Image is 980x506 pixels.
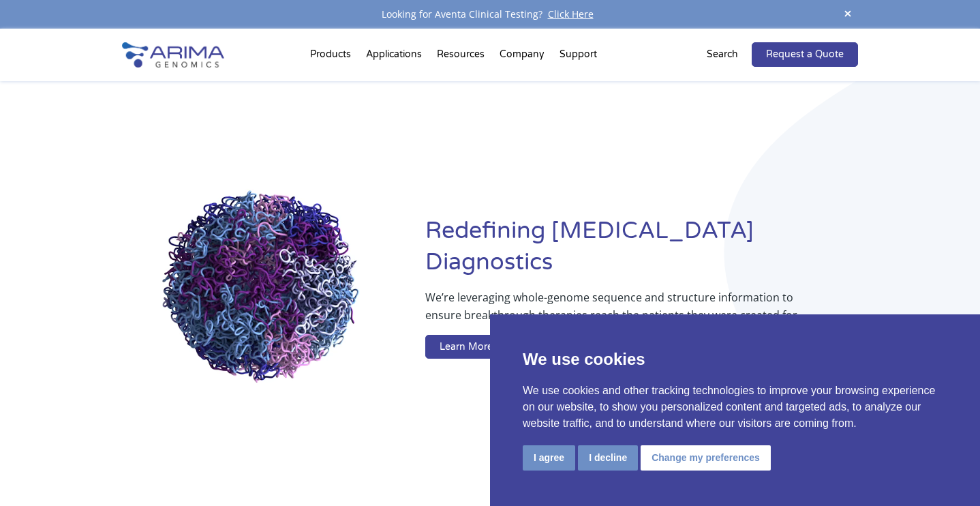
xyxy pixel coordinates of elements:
[523,383,947,432] p: We use cookies and other tracking technologies to improve your browsing experience on our website...
[122,42,224,68] img: Arima-Genomics-logo
[122,5,858,23] div: Looking for Aventa Clinical Testing?
[425,335,507,359] a: Learn More
[523,445,575,471] button: I agree
[707,46,738,63] p: Search
[425,215,858,288] h1: Redefining [MEDICAL_DATA] Diagnostics
[523,347,947,372] p: We use cookies
[641,445,771,471] button: Change my preferences
[542,8,599,20] a: Click Here
[425,288,803,335] p: We’re leveraging whole-genome sequence and structure information to ensure breakthrough therapies...
[578,445,638,471] button: I decline
[752,42,858,67] a: Request a Quote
